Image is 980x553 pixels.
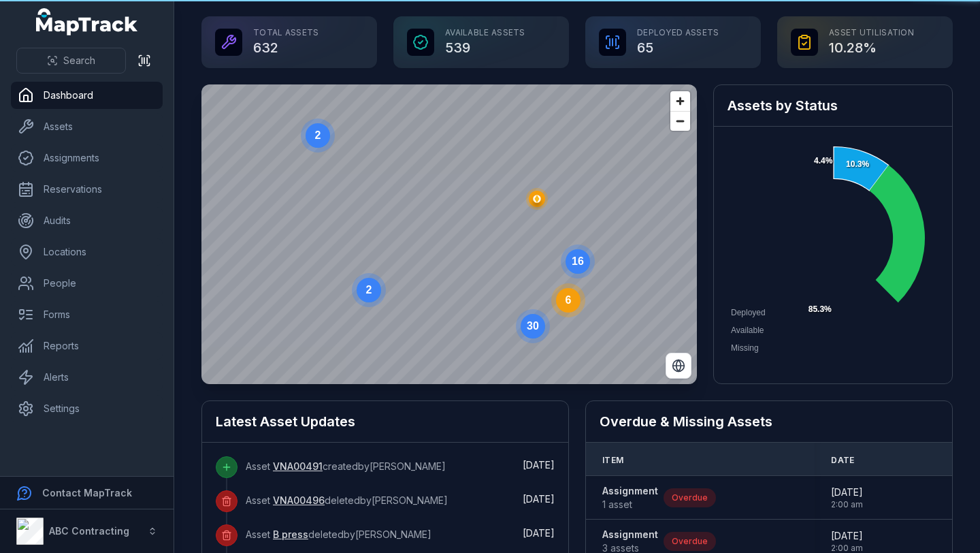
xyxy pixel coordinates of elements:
[273,460,323,473] a: VNA00491
[11,238,163,266] a: Locations
[273,494,325,507] a: VNA00496
[11,82,163,109] a: Dashboard
[11,113,163,140] a: Assets
[523,459,555,471] span: [DATE]
[523,527,555,539] span: [DATE]
[246,460,446,472] span: Asset created by [PERSON_NAME]
[523,459,555,471] time: 02/09/2025, 11:16:16 am
[42,487,132,499] strong: Contact MapTrack
[602,498,658,511] span: 1 asset
[16,48,126,74] button: Search
[566,294,572,306] text: 6
[216,412,555,431] h2: Latest Asset Updates
[664,532,716,551] div: Overdue
[11,395,163,422] a: Settings
[49,525,129,537] strong: ABC Contracting
[201,84,697,384] canvas: Map
[11,207,163,234] a: Audits
[602,455,623,466] span: Item
[523,527,555,539] time: 30/08/2025, 6:19:29 pm
[664,488,716,507] div: Overdue
[246,494,448,506] span: Asset deleted by [PERSON_NAME]
[11,176,163,203] a: Reservations
[602,484,658,511] a: Assignment1 asset
[11,301,163,328] a: Forms
[728,96,938,115] h2: Assets by Status
[63,54,95,67] span: Search
[670,111,690,131] button: Zoom out
[315,129,321,141] text: 2
[366,284,372,296] text: 2
[600,412,938,431] h2: Overdue & Missing Assets
[731,343,759,353] span: Missing
[666,353,691,379] button: Switch to Satellite View
[831,529,863,543] span: [DATE]
[11,332,163,360] a: Reports
[602,484,658,498] strong: Assignment
[670,91,690,111] button: Zoom in
[831,499,863,510] span: 2:00 am
[11,144,163,172] a: Assignments
[731,308,766,317] span: Deployed
[246,528,431,540] span: Asset deleted by [PERSON_NAME]
[831,486,863,499] span: [DATE]
[273,528,308,541] a: B press
[527,320,539,332] text: 30
[831,455,854,466] span: Date
[11,364,163,391] a: Alerts
[731,326,764,335] span: Available
[572,255,584,267] text: 16
[11,270,163,297] a: People
[602,528,658,541] strong: Assignment
[523,493,555,505] span: [DATE]
[831,486,863,510] time: 31/08/2024, 2:00:00 am
[36,8,138,35] a: MapTrack
[523,493,555,505] time: 30/08/2025, 6:19:29 pm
